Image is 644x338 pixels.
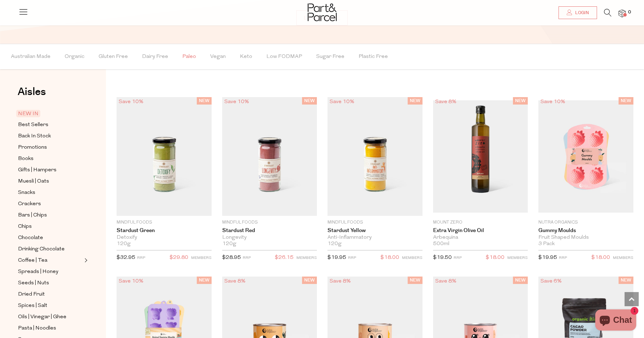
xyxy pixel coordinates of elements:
[538,241,555,247] span: 3 Pack
[117,241,131,247] span: 120g
[408,277,423,284] span: NEW
[18,313,82,321] a: Oils | Vinegar | Ghee
[302,97,317,105] span: NEW
[18,211,82,220] a: Bars | Chips
[327,97,423,216] img: Stardust Yellow
[327,277,353,286] div: Save 8%
[18,143,47,152] span: Promotions
[613,256,633,260] small: MEMBERS
[18,223,32,231] span: Chips
[538,277,564,286] div: Save 6%
[18,324,82,333] a: Pasta | Noodles
[18,200,41,208] span: Crackers
[275,253,294,262] span: $26.15
[18,120,82,129] a: Best Sellers
[18,256,47,265] span: Coffee | Tea
[619,277,633,284] span: NEW
[83,256,88,265] button: Expand/Collapse Coffee | Tea
[222,255,241,260] span: $28.95
[619,97,633,105] span: NEW
[296,256,317,260] small: MEMBERS
[18,188,82,197] a: Snacks
[16,110,40,117] span: NEW IN
[18,166,82,174] a: Gifts | Hampers
[433,97,459,107] div: Save 8%
[573,10,589,16] span: Login
[117,235,212,241] div: Detoxify
[18,233,82,242] a: Chocolate
[222,227,317,234] a: Stardust Red
[117,97,212,216] img: Stardust Green
[327,219,423,226] p: Mindful Foods
[170,253,188,262] span: $29.80
[380,253,399,262] span: $18.00
[222,235,317,241] div: Longevity
[433,219,528,226] p: Mount Zero
[18,324,56,333] span: Pasta | Noodles
[433,100,528,212] img: Extra Virgin Olive Oil
[408,97,423,105] span: NEW
[507,256,528,260] small: MEMBERS
[18,256,82,265] a: Coffee | Tea
[18,301,82,310] a: Spices | Salt
[538,97,567,107] div: Save 10%
[18,132,82,141] a: Back In Stock
[222,219,317,226] p: Mindful Foods
[302,277,317,284] span: NEW
[222,97,251,107] div: Save 10%
[117,219,212,226] p: Mindful Foods
[619,10,626,17] a: 0
[18,177,49,186] span: Muesli | Oats
[18,245,65,254] span: Drinking Chocolate
[593,309,638,332] inbox-online-store-chat: Shopify online store chat
[18,222,82,231] a: Chips
[18,84,46,100] span: Aisles
[18,211,47,220] span: Bars | Chips
[538,255,557,260] span: $19.95
[559,256,567,260] small: RRP
[18,313,66,321] span: Oils | Vinegar | Ghee
[197,277,212,284] span: NEW
[137,256,145,260] small: RRP
[18,143,82,152] a: Promotions
[359,45,388,69] span: Plastic Free
[99,45,128,69] span: Gluten Free
[538,227,633,234] a: Gummy Moulds
[18,121,48,129] span: Best Sellers
[117,255,135,260] span: $32.95
[191,256,212,260] small: MEMBERS
[18,267,82,276] a: Spreads | Honey
[117,97,146,107] div: Save 10%
[18,200,82,208] a: Crackers
[11,45,51,69] span: Australian Made
[327,235,423,241] div: Anti-Inflammatory
[538,235,633,241] div: Fruit Shaped Moulds
[433,255,452,260] span: $19.50
[222,97,317,216] img: Stardust Red
[142,45,168,69] span: Dairy Free
[18,166,57,174] span: Gifts | Hampers
[433,227,528,234] a: Extra Virgin Olive Oil
[513,97,528,105] span: NEW
[18,132,51,141] span: Back In Stock
[117,277,146,286] div: Save 10%
[316,45,344,69] span: Sugar Free
[117,227,212,234] a: Stardust Green
[559,6,597,19] a: Login
[222,277,248,286] div: Save 8%
[433,235,528,241] div: Arbequina
[18,245,82,254] a: Drinking Chocolate
[182,45,196,69] span: Paleo
[308,4,337,21] img: Part&Parcel
[266,45,302,69] span: Low FODMAP
[454,256,462,260] small: RRP
[513,277,528,284] span: NEW
[18,155,34,163] span: Books
[538,100,633,212] img: Gummy Moulds
[348,256,356,260] small: RRP
[210,45,226,69] span: Vegan
[18,290,45,299] span: Dried Fruit
[433,241,449,247] span: 500ml
[65,45,84,69] span: Organic
[18,290,82,299] a: Dried Fruit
